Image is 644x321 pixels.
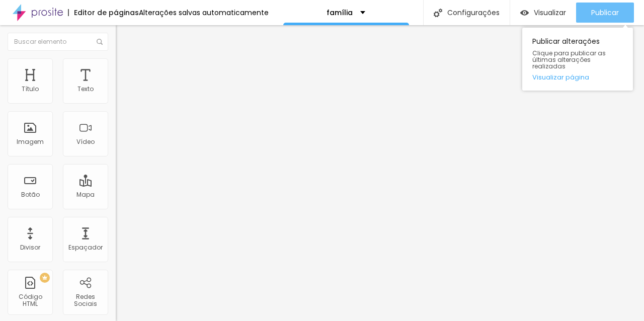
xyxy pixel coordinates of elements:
font: Texto [77,85,94,93]
font: Clique para publicar as últimas alterações realizadas [532,49,606,70]
button: Visualizar [510,3,576,23]
font: Editor de páginas [74,8,139,18]
font: Visualizar [534,8,566,18]
font: Publicar alterações [532,36,600,46]
font: Alterações salvas automaticamente [139,8,269,18]
font: Divisor [20,243,40,252]
font: Vídeo [76,137,95,146]
img: Ícone [434,9,442,17]
img: Ícone [97,39,103,45]
font: família [327,8,353,18]
font: Título [22,85,39,93]
font: Redes Sociais [74,292,97,308]
iframe: Editor [116,25,644,321]
font: Publicar [591,8,619,18]
button: Publicar [576,3,634,23]
font: Configurações [447,8,500,18]
font: Botão [21,190,40,199]
font: Espaçador [68,243,103,252]
input: Buscar elemento [8,33,108,51]
a: Visualizar página [532,74,623,81]
font: Mapa [76,190,95,199]
font: Visualizar página [532,72,589,82]
font: Código HTML [19,292,42,308]
font: Imagem [17,137,44,146]
img: view-1.svg [520,9,529,17]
